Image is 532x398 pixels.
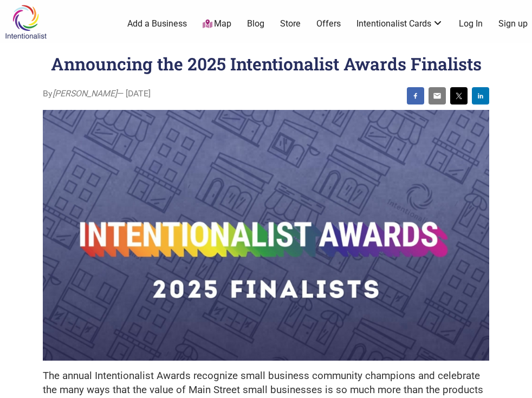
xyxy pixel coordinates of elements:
span: By — [DATE] [43,87,151,100]
a: Intentionalist Cards [356,18,444,30]
a: Offers [316,18,341,30]
a: Store [280,18,301,30]
img: facebook sharing button [411,92,420,100]
a: Log In [459,18,483,30]
img: email sharing button [433,92,442,100]
a: Blog [247,18,264,30]
h1: Announcing the 2025 Intentionalist Awards Finalists [51,53,482,75]
img: linkedin sharing button [476,92,485,100]
a: Add a Business [127,18,187,30]
a: Sign up [498,18,528,30]
a: Map [203,18,232,30]
img: twitter sharing button [455,92,463,100]
i: [PERSON_NAME] [53,88,117,99]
